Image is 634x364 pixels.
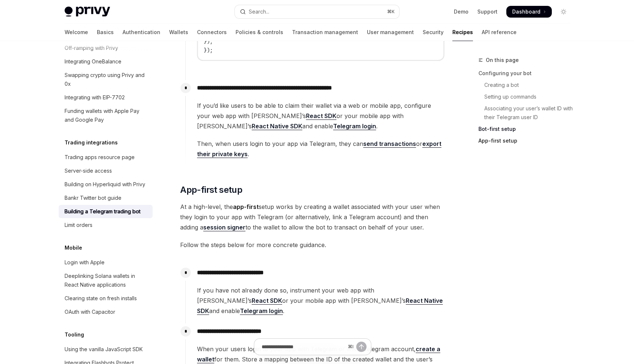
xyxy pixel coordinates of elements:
[59,218,153,232] a: Limit orders
[249,7,269,16] div: Search...
[65,107,148,124] div: Funding wallets with Apple Pay and Google Pay
[233,203,259,210] strong: app-first
[454,8,469,15] a: Demo
[59,69,153,91] a: Swapping crypto using Privy and 0x
[59,91,153,104] a: Integrating with EIP-7702
[478,123,575,135] a: Bot-first setup
[478,135,575,147] a: App-first setup
[356,342,367,352] button: Send message
[123,23,160,41] a: Authentication
[180,184,242,196] span: App-first setup
[180,202,445,232] span: At a high-level, the setup works by creating a wallet associated with your user when they login t...
[65,57,121,66] div: Integrating OneBalance
[59,55,153,68] a: Integrating OneBalance
[180,240,445,250] span: Follow the steps below for more concrete guidance.
[252,297,282,305] a: React SDK
[169,23,188,41] a: Wallets
[252,122,302,130] a: React Native SDK
[65,180,145,189] div: Building on Hyperliquid with Privy
[262,339,345,355] input: Ask a question...
[306,112,336,120] a: React SDK
[59,178,153,191] a: Building on Hyperliquid with Privy
[65,166,112,175] div: Server-side access
[204,38,213,45] span: });
[197,100,444,131] span: If you’d like users to be able to claim their wallet via a web or mobile app, configure your web ...
[59,305,153,319] a: OAuth with Capacitor
[506,6,552,18] a: Dashboard
[65,71,148,88] div: Swapping crypto using Privy and 0x
[65,207,141,216] div: Building a Telegram trading bot
[59,205,153,218] a: Building a Telegram trading bot
[478,103,575,123] a: Associating your user’s wallet ID with their Telegram user ID
[367,23,414,41] a: User management
[197,23,227,41] a: Connectors
[65,272,148,289] div: Deeplinking Solana wallets in React Native applications
[452,23,473,41] a: Recipes
[65,330,84,339] h5: Tooling
[197,285,444,316] span: If you have not already done so, instrument your web app with [PERSON_NAME]’s or your mobile app ...
[478,79,575,91] a: Creating a bot
[65,345,143,354] div: Using the vanilla JavaScript SDK
[292,23,358,41] a: Transaction management
[558,6,569,18] button: Toggle dark mode
[65,294,137,303] div: Clearing state on fresh installs
[59,292,153,305] a: Clearing state on fresh installs
[97,23,114,41] a: Basics
[59,104,153,126] a: Funding wallets with Apple Pay and Google Pay
[65,23,88,41] a: Welcome
[65,194,121,202] div: Bankr Twitter bot guide
[478,67,575,79] a: Configuring your bot
[236,23,283,41] a: Policies & controls
[363,140,416,148] a: send transactions
[203,224,245,231] a: session signer
[59,269,153,291] a: Deeplinking Solana wallets in React Native applications
[512,8,540,15] span: Dashboard
[240,307,283,315] a: Telegram login
[387,9,395,15] span: ⌘ K
[197,139,444,159] span: Then, when users login to your app via Telegram, they can or .
[65,153,135,162] div: Trading apps resource page
[59,164,153,177] a: Server-side access
[59,343,153,356] a: Using the vanilla JavaScript SDK
[65,93,125,102] div: Integrating with EIP-7702
[423,23,444,41] a: Security
[65,7,110,17] img: light logo
[65,258,105,267] div: Login with Apple
[333,122,376,130] a: Telegram login
[59,151,153,164] a: Trading apps resource page
[59,191,153,205] a: Bankr Twitter bot guide
[65,243,82,252] h5: Mobile
[59,256,153,269] a: Login with Apple
[65,221,92,229] div: Limit orders
[486,56,519,65] span: On this page
[235,5,399,18] button: Open search
[204,47,213,54] span: });
[65,308,115,316] div: OAuth with Capacitor
[65,138,118,147] h5: Trading integrations
[477,8,498,15] a: Support
[478,91,575,103] a: Setting up commands
[482,23,517,41] a: API reference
